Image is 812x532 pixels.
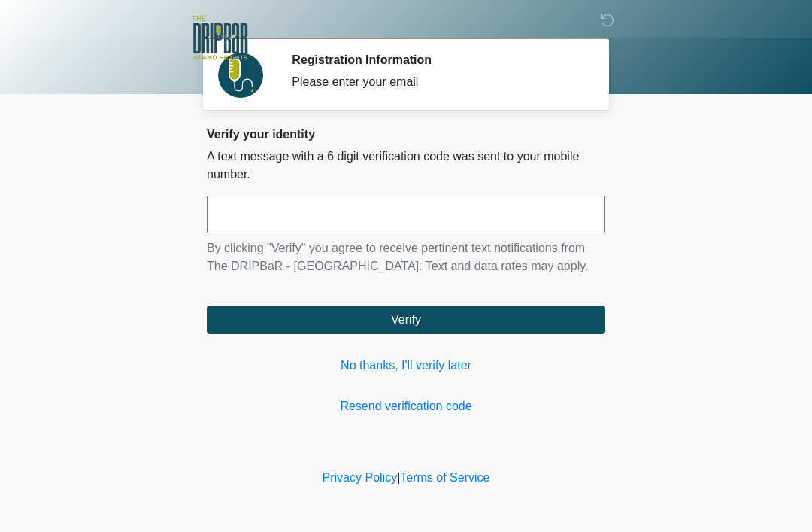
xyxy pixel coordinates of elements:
h2: Verify your identity [207,127,605,141]
a: | [397,471,400,484]
a: No thanks, I'll verify later [207,357,605,375]
img: The DRIPBaR - Alamo Heights Logo [192,11,248,65]
a: Terms of Service [400,471,489,484]
button: Verify [207,306,605,334]
p: By clicking "Verify" you agree to receive pertinent text notifications from The DRIPBaR - [GEOGRA... [207,239,605,275]
div: Please enter your email [292,73,583,91]
a: Privacy Policy [323,471,398,484]
a: Resend verification code [207,397,605,415]
p: A text message with a 6 digit verification code was sent to your mobile number. [207,147,605,184]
